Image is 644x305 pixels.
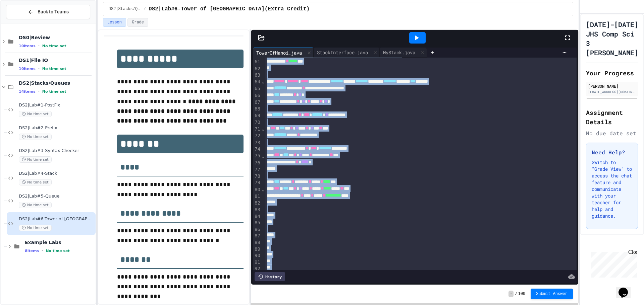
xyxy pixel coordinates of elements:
[19,34,94,41] span: DS0|Review
[253,186,261,193] div: 80
[253,193,261,200] div: 81
[42,67,66,71] span: No time set
[19,57,94,63] span: DS1|File IO
[508,291,514,297] span: -
[19,111,52,117] span: No time set
[25,239,94,245] span: Example Labs
[380,49,419,56] div: MyStack.java
[253,233,261,239] div: 87
[103,18,126,27] button: Lesson
[253,92,261,99] div: 66
[109,6,141,12] span: DS2|Stacks/Queues
[19,225,52,231] span: No time set
[42,89,66,94] span: No time set
[19,102,94,108] span: DS2|Lab#1-PostFix
[38,8,69,15] span: Back to Teams
[253,72,261,79] div: 63
[261,153,265,159] span: Fold line
[531,289,573,299] button: Submit Answer
[261,79,265,84] span: Fold line
[253,259,261,266] div: 91
[253,126,261,133] div: 71
[19,148,94,154] span: DS2|Lab#3-Syntax Checker
[253,79,261,85] div: 64
[253,153,261,159] div: 75
[253,173,261,180] div: 78
[253,85,261,92] div: 65
[253,166,261,173] div: 77
[19,89,36,94] span: 14 items
[253,106,261,112] div: 68
[19,134,52,140] span: No time set
[253,99,261,106] div: 67
[253,133,261,139] div: 72
[19,202,52,208] span: No time set
[253,119,261,126] div: 70
[253,200,261,207] div: 82
[253,66,261,72] div: 62
[261,126,265,132] span: Fold line
[38,89,40,94] span: •
[127,18,148,27] button: Grade
[19,156,52,163] span: No time set
[616,278,637,298] iframe: chat widget
[515,291,517,297] span: /
[253,140,261,146] div: 73
[19,171,94,176] span: DS2|Lab#4-Stack
[6,5,90,19] button: Back to Teams
[253,179,261,186] div: 79
[253,239,261,246] div: 88
[586,129,638,137] div: No due date set
[314,48,380,58] div: StackInterface.java
[19,125,94,131] span: DS2|Lab#2-Prefix
[19,179,52,185] span: No time set
[25,249,39,253] span: 8 items
[380,48,427,58] div: MyStack.java
[253,226,261,233] div: 86
[19,67,36,71] span: 10 items
[253,146,261,153] div: 74
[42,248,43,253] span: •
[518,291,526,297] span: 100
[149,5,310,13] span: DS2|Lab#6-Tower of Hanoi(Extra Credit)
[19,44,36,48] span: 10 items
[253,59,261,65] div: 61
[314,49,371,56] div: StackInterface.java
[592,159,632,219] p: Switch to "Grade View" to access the chat feature and communicate with your teacher for help and ...
[255,272,285,281] div: History
[586,68,638,78] h2: Your Progress
[253,207,261,213] div: 83
[588,89,636,94] div: [EMAIL_ADDRESS][DOMAIN_NAME]
[253,252,261,259] div: 90
[3,3,46,43] div: Chat with us now!Close
[261,187,265,192] span: Fold line
[38,43,40,49] span: •
[586,20,638,57] h1: [DATE]-[DATE] JHS Comp Sci 3 [PERSON_NAME]
[586,108,638,127] h2: Assignment Details
[42,44,66,48] span: No time set
[46,249,70,253] span: No time set
[144,6,146,12] span: /
[253,220,261,226] div: 85
[253,265,261,272] div: 92
[536,291,568,297] span: Submit Answer
[253,213,261,220] div: 84
[592,148,632,156] h3: Need Help?
[38,66,40,71] span: •
[253,246,261,253] div: 89
[19,216,94,222] span: DS2|Lab#6-Tower of [GEOGRAPHIC_DATA](Extra Credit)
[588,83,636,89] div: [PERSON_NAME]
[253,112,261,119] div: 69
[253,160,261,166] div: 76
[19,194,94,199] span: DS2|Lab#5-Queue
[588,249,637,278] iframe: chat widget
[253,49,305,56] div: TowerOfHanoi.java
[19,80,94,86] span: DS2|Stacks/Queues
[253,48,314,58] div: TowerOfHanoi.java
